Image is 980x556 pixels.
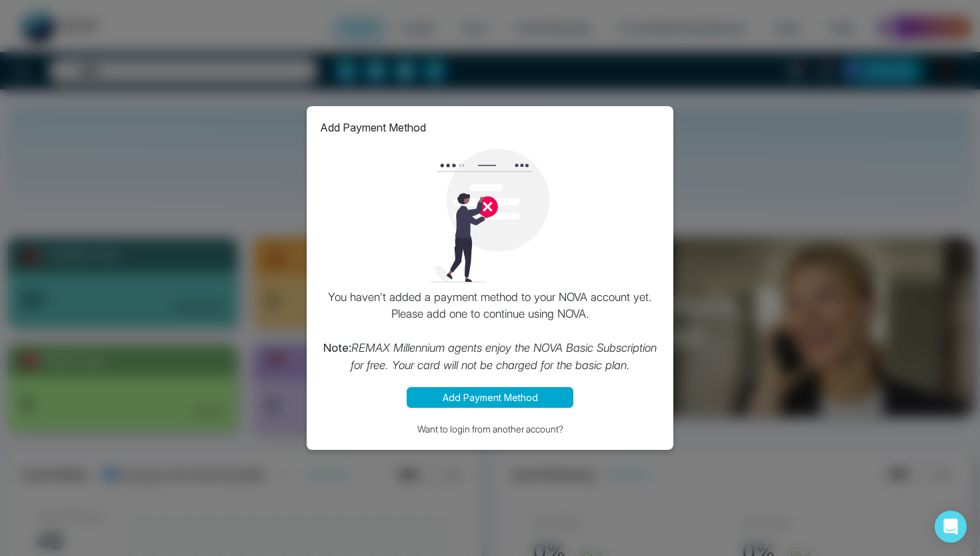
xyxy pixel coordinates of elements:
[320,289,660,374] p: You haven't added a payment method to your NOVA account yet. Please add one to continue using NOVA.
[423,149,557,282] img: loading
[407,387,573,408] button: Add Payment Method
[323,341,351,354] strong: Note:
[935,511,967,543] div: Open Intercom Messenger
[320,119,426,135] p: Add Payment Method
[320,421,660,437] button: Want to login from another account?
[351,341,657,372] i: REMAX Millennium agents enjoy the NOVA Basic Subscription for free. Your card will not be charged...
